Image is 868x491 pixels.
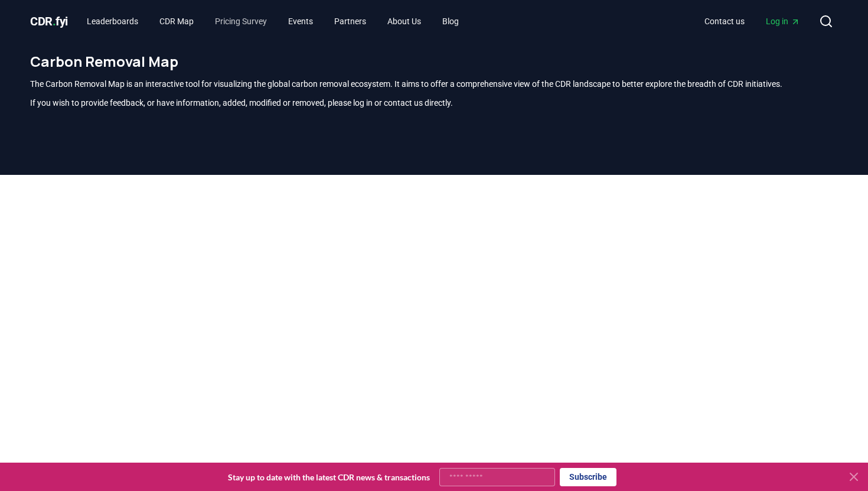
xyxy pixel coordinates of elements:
a: Pricing Survey [205,11,276,32]
span: . [53,14,56,28]
p: The Carbon Removal Map is an interactive tool for visualizing the global carbon removal ecosystem... [30,78,838,90]
p: If you wish to provide feedback, or have information, added, modified or removed, please log in o... [30,97,838,109]
nav: Main [77,11,468,32]
a: Log in [756,11,810,32]
a: Partners [325,11,376,32]
span: Log in [766,15,800,27]
a: Events [279,11,322,32]
a: Leaderboards [77,11,148,32]
a: Contact us [695,11,754,32]
nav: Main [695,11,810,32]
h1: Carbon Removal Map [30,52,838,71]
span: CDR fyi [30,14,68,28]
a: CDR.fyi [30,13,68,30]
a: About Us [378,11,430,32]
a: CDR Map [150,11,203,32]
a: Blog [433,11,468,32]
